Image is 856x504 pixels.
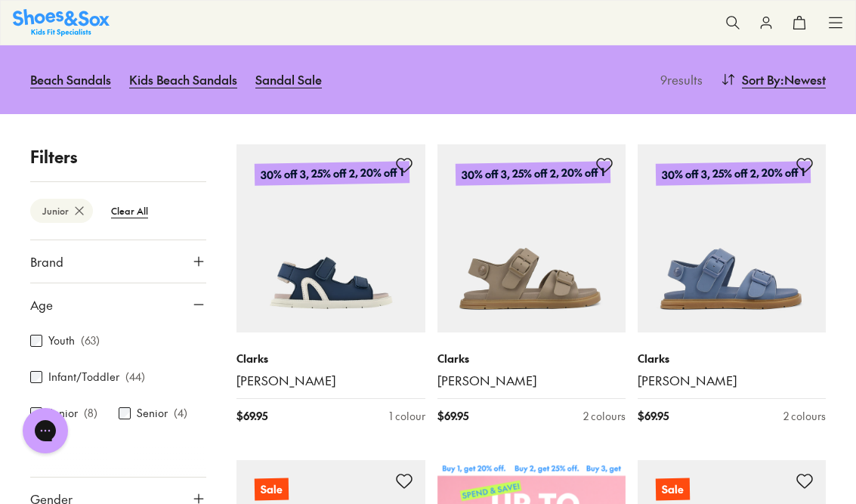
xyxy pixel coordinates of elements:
p: ( 63 ) [81,332,100,348]
p: ( 44 ) [125,369,145,385]
span: $ 69.95 [638,408,669,424]
p: Clarks [638,351,826,366]
span: Age [30,295,53,314]
a: [PERSON_NAME] [437,373,626,389]
img: SNS_Logo_Responsive.svg [13,9,110,36]
p: 30% off 3, 25% off 2, 20% off 1 [255,161,409,186]
button: Sort By:Newest [721,63,826,96]
p: Clarks [236,351,425,366]
span: : Newest [780,70,826,88]
label: Youth [48,332,75,348]
a: [PERSON_NAME] [236,373,425,389]
a: Shoes & Sox [13,9,110,36]
p: ( 8 ) [84,405,97,421]
div: 2 colours [583,408,626,424]
p: 30% off 3, 25% off 2, 20% off 1 [656,161,811,186]
a: 30% off 3, 25% off 2, 20% off 1 [437,144,626,332]
p: 30% off 3, 25% off 2, 20% off 1 [455,161,610,186]
button: Brand [30,240,206,283]
div: 2 colours [783,408,826,424]
p: 9 results [654,70,703,88]
label: Senior [137,405,168,421]
iframe: Gorgias live chat messenger [15,403,76,459]
a: 30% off 3, 25% off 2, 20% off 1 [638,144,826,332]
p: Clarks [437,351,626,366]
span: Brand [30,252,63,271]
btn: Clear All [99,197,160,224]
span: $ 69.95 [236,408,267,424]
a: Sandal Sale [255,63,322,96]
button: Age [30,283,206,326]
p: Sale [656,478,690,500]
btn: Junior [30,199,93,223]
p: Sale [255,478,289,500]
div: 1 colour [389,408,425,424]
a: Kids Beach Sandals [129,63,237,96]
a: Beach Sandals [30,63,111,96]
p: Filters [30,144,206,169]
a: 30% off 3, 25% off 2, 20% off 1 [236,144,425,332]
a: [PERSON_NAME] [638,373,826,389]
span: $ 69.95 [437,408,468,424]
label: Infant/Toddler [48,369,119,385]
span: Sort By [742,70,780,88]
p: ( 4 ) [174,405,187,421]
